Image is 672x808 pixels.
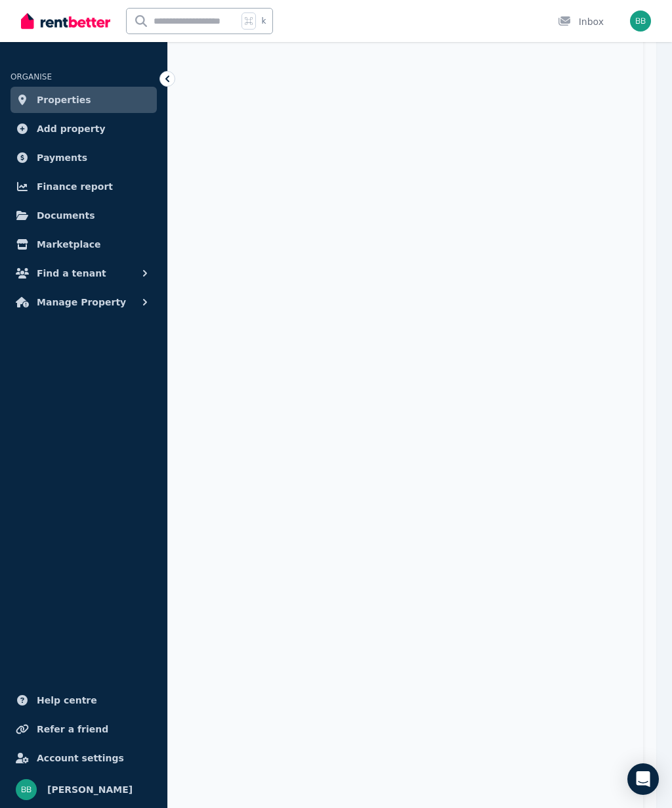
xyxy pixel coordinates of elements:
span: Payments [37,150,87,166]
a: Payments [10,145,157,171]
button: Manage Property [10,289,157,315]
span: Marketplace [37,236,100,252]
span: Account settings [37,750,124,766]
a: Documents [10,202,157,229]
a: Finance report [10,173,157,200]
div: Open Intercom Messenger [627,763,659,795]
span: [PERSON_NAME] [47,782,133,797]
span: Add property [37,121,106,137]
img: RentBetter [21,11,110,31]
span: ORGANISE [10,72,52,81]
img: Bernie Brennan [630,11,651,32]
span: Help centre [37,692,97,708]
span: Finance report [37,179,113,194]
a: Account settings [10,745,157,771]
button: Find a tenant [10,260,157,286]
span: Documents [37,208,95,223]
a: Add property [10,116,157,142]
a: Help centre [10,687,157,713]
span: Find a tenant [37,265,106,281]
a: Marketplace [10,231,157,258]
a: Refer a friend [10,716,157,742]
span: Refer a friend [37,721,108,737]
span: Manage Property [37,294,126,310]
div: Inbox [558,15,604,28]
span: k [261,16,266,26]
img: Bernie Brennan [16,779,37,800]
span: Properties [37,92,91,108]
a: Properties [10,87,157,113]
